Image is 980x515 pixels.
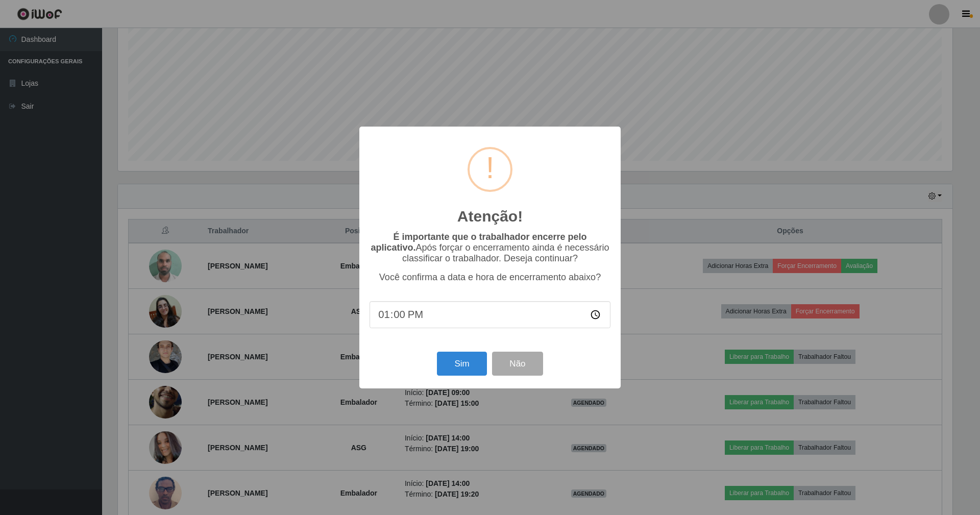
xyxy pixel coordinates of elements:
[457,207,523,226] h2: Atenção!
[371,232,586,253] b: É importante que o trabalhador encerre pelo aplicativo.
[492,352,543,376] button: Não
[437,352,486,376] button: Sim
[370,232,610,264] p: Após forçar o encerramento ainda é necessário classificar o trabalhador. Deseja continuar?
[370,272,610,283] p: Você confirma a data e hora de encerramento abaixo?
